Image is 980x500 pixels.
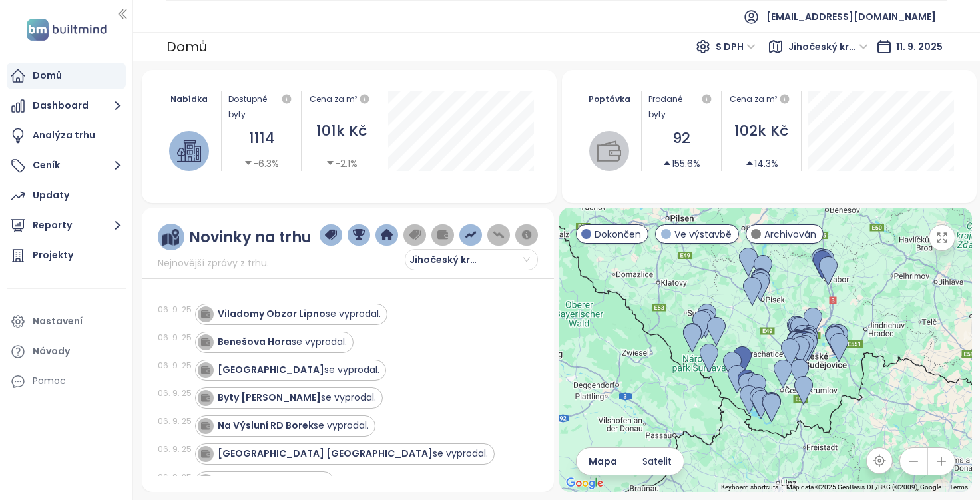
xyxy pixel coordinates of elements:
a: Updaty [7,182,126,209]
img: house [177,139,201,163]
a: Terms (opens in new tab) [949,483,968,491]
span: Map data ©2025 GeoBasis-DE/BKG (©2009), Google [786,483,941,491]
div: Nastavení [33,313,83,330]
div: se vyprodal. [218,419,369,433]
div: 06. 9. 25 [158,443,192,455]
img: icon [200,337,210,346]
strong: Na Výsluní RD Borek [218,419,314,432]
a: Projekty [7,242,126,269]
strong: Viladomy Obzor Lipno [218,307,326,320]
span: Nejnovější zprávy z trhu. [158,256,269,270]
div: 06. 9. 25 [158,415,192,427]
div: Nabídka [164,91,215,107]
a: Domů [7,63,126,89]
span: caret-up [745,158,754,168]
div: 14.3% [745,156,778,171]
img: wallet-dark-grey.png [437,229,449,241]
img: price-tag-dark-blue.png [325,229,337,241]
div: Novinky na trhu [189,229,312,246]
span: Satelit [642,454,672,469]
a: Návody [7,338,126,365]
div: Domů [33,67,62,84]
img: wallet [597,139,621,163]
div: 102k Kč [728,120,794,143]
div: Návody [33,343,70,360]
button: Satelit [630,448,684,475]
button: Keyboard shortcuts [721,483,778,492]
div: 101k Kč [308,120,374,143]
button: Mapa [577,448,630,475]
img: home-dark-blue.png [381,229,393,241]
a: Nastavení [7,308,126,335]
div: 155.6% [662,156,700,171]
div: se vyprodal. [218,391,376,405]
img: trophy-dark-blue.png [353,229,365,241]
img: Google [563,475,607,492]
img: icon [200,449,210,458]
div: 06. 9. 25 [158,387,192,399]
span: Jihočeský kraj [409,250,489,270]
div: Projekty [33,247,73,264]
a: Open this area in Google Maps (opens a new window) [563,475,607,492]
img: icon [200,393,210,402]
div: 1114 [228,127,294,150]
div: 06. 9. 25 [158,471,192,483]
div: 06. 9. 25 [158,332,192,344]
strong: [GEOGRAPHIC_DATA] [GEOGRAPHIC_DATA] [218,447,433,460]
img: price-increases.png [465,229,477,241]
div: Pomoc [7,368,126,395]
img: price-decreases.png [493,229,505,241]
div: 92 [648,127,714,150]
img: icon [200,309,210,318]
img: ruler [162,229,179,246]
div: Cena za m² [728,91,794,107]
a: Analýza trhu [7,123,126,149]
div: 06. 9. 25 [158,360,192,372]
div: Analýza trhu [33,127,95,144]
div: se vyprodal. [218,447,488,461]
strong: Benešova Hora [218,335,292,348]
div: Dostupné byty [228,91,294,122]
div: Prodané byty [648,91,714,122]
strong: Byty [PERSON_NAME] [218,391,321,404]
div: se vyprodal. [218,307,381,321]
div: -2.1% [326,156,358,171]
div: se vyprodal. [218,475,328,489]
button: Ceník [7,152,126,179]
div: se vyprodal. [218,335,347,349]
span: Jihočeský kraj [788,37,868,57]
button: Dashboard [7,93,126,119]
span: caret-up [662,158,672,168]
strong: [GEOGRAPHIC_DATA] [218,363,324,376]
span: caret-down [326,158,335,168]
button: Reporty [7,212,126,239]
div: -6.3% [244,156,279,171]
span: Ve výstavbě [674,227,732,242]
span: Dokončen [595,227,641,242]
div: Pomoc [33,373,66,389]
img: icon [200,365,210,374]
span: caret-down [244,158,253,168]
strong: Vily Velešín [218,475,272,488]
span: 11. 9. 2025 [896,40,943,53]
div: Poptávka [585,91,635,107]
div: Updaty [33,187,69,204]
span: S DPH [716,37,756,57]
img: price-tag-grey.png [409,229,421,241]
span: [EMAIL_ADDRESS][DOMAIN_NAME] [766,1,936,33]
img: icon [200,421,210,430]
div: se vyprodal. [218,363,379,377]
div: Domů [166,35,207,59]
span: Archivován [764,227,816,242]
div: Cena za m² [310,91,357,107]
div: 06. 9. 25 [158,304,192,316]
img: logo [23,16,111,43]
img: information-circle.png [521,229,533,241]
span: Mapa [589,454,617,469]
